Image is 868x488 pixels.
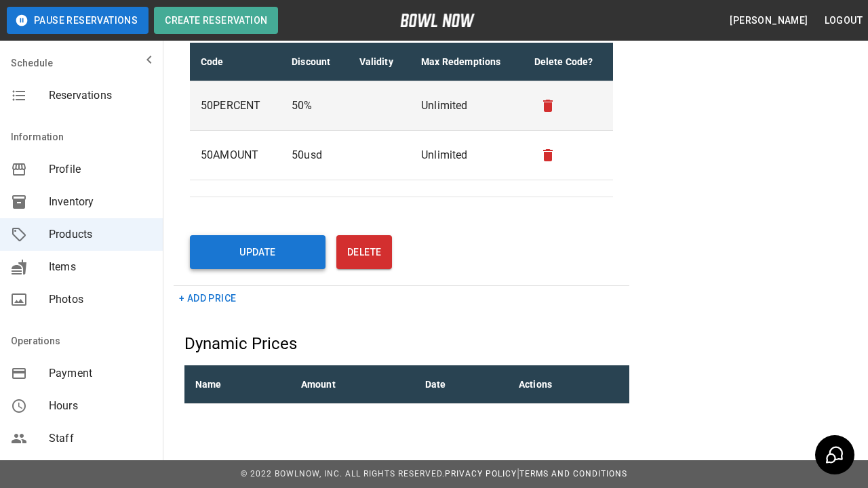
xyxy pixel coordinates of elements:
[400,14,475,27] img: logo
[290,365,414,404] th: Amount
[49,365,152,382] span: Payment
[524,43,613,81] th: Delete Code?
[190,43,613,180] table: sticky table
[201,98,270,114] p: 50PERCENT
[49,430,152,447] span: Staff
[49,194,152,210] span: Inventory
[184,365,290,404] th: Name
[292,98,337,114] p: 50 %
[421,147,512,163] p: Unlimited
[421,98,512,114] p: Unlimited
[349,43,411,81] th: Validity
[534,142,561,169] button: remove
[292,147,337,163] p: 50 usd
[7,7,149,34] button: Pause Reservations
[174,286,241,311] button: + Add Price
[49,87,152,104] span: Reservations
[819,8,868,33] button: Logout
[184,333,629,354] h5: Dynamic Prices
[190,235,325,269] button: Update
[190,43,281,81] th: Code
[49,259,152,275] span: Items
[508,365,629,404] th: Actions
[519,469,627,479] a: Terms and Conditions
[410,43,523,81] th: Max Redemptions
[445,469,517,479] a: Privacy Policy
[281,43,348,81] th: Discount
[49,161,152,178] span: Profile
[534,92,561,119] button: remove
[201,147,270,163] p: 50AMOUNT
[49,291,152,308] span: Photos
[184,365,629,404] table: sticky table
[49,226,152,243] span: Products
[336,235,392,269] button: Delete
[241,469,445,479] span: © 2022 BowlNow, Inc. All Rights Reserved.
[154,7,278,34] button: Create Reservation
[414,365,508,404] th: Date
[724,8,813,33] button: [PERSON_NAME]
[49,398,152,414] span: Hours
